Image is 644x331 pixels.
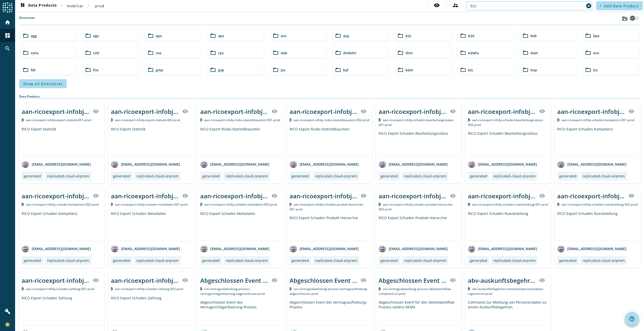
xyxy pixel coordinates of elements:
mat-icon: folder_open [85,50,91,56]
span: jss [281,68,285,72]
mat-icon: folder_open [585,67,591,73]
mat-icon: help_outline [629,316,635,322]
div: RICO Export Schaden Rueckstellung [468,211,548,241]
img: avatar [468,245,475,252]
label: Directories [19,16,35,25]
mat-icon: visibility [93,277,99,283]
span: ags [93,33,99,38]
button: Show all directories [19,79,67,88]
mat-icon: folder_open [210,50,216,56]
span: Kafka Topic: aan-ricoexport-infobj-schaden-zahlung-001-prod [26,287,94,291]
span: Kafka Topic: aan-ricoexport-infobj-schaden-rueckstellung-001-prod [472,202,548,207]
img: avatar [22,160,29,168]
mat-icon: folder_open [148,67,154,73]
img: avatar [200,160,208,168]
span: Kafka Topic: aan-ricoexport-infobj-risiko-statistikbaustein-002-prod [294,118,369,122]
mat-icon: folder_open [522,67,529,73]
div: aan-ricoexport-infobj-schaden-metadaten-001-_stage_ [111,192,179,200]
div: generated [381,174,398,178]
input: Search (% or * for wildcards) [470,3,584,9]
mat-icon: folder_open [85,33,91,39]
span: Show all directories [23,81,63,86]
div: generated [559,174,577,178]
div: generated [292,258,309,263]
span: Kafka Topic: aan-ricoexport-infobj-schaden-metadaten-001-prod [115,202,187,207]
img: Kafka Topic: aan-ricoexport-infobj-export-statistik-002-prod [111,118,113,122]
mat-icon: folder_open [23,33,29,39]
div: RICO Export Risiko Statistikbaustein [200,127,280,156]
mat-icon: folder_open [23,67,29,73]
mat-icon: visibility [271,277,277,283]
img: Kafka Topic: aan-ricoexport-infobj-schaden-produkt-hierarchie-001-prod [290,203,292,206]
span: prod [95,4,104,8]
span: apv [218,33,224,38]
mat-icon: folder_open [335,50,341,56]
span: Kafka Topic: vvn-vertragsabwicklung-process-vertragnichtigerklaerung-abgeschlossen-prod [200,287,265,296]
span: lcs [593,68,598,72]
div: generated [24,258,41,263]
span: cens [31,51,38,55]
div: generated [470,258,487,263]
span: Kafka Topic: aan-ricoexport-infobj-schaden-produkt-hierarchie-001-prod [290,202,364,211]
span: kaf [343,68,348,72]
div: generated [113,174,130,178]
img: Kafka Topic: aan-ricoexport-infobj-schaden-rueckstellung-002-prod [557,203,559,206]
span: dab [281,51,287,55]
div: replicated-cloud-onprem [315,258,357,263]
span: Kafka Topic: aan-ricoexport-infobj-schaden-zahlung-002-prod [115,287,183,291]
img: Kafka Topic: aan-ricoexport-infobj-schaden-kompetenz-002-prod [22,203,24,206]
mat-icon: folder_open [397,50,404,56]
img: df3a2c00d7f1025ea8f91671640e3a84 [5,322,10,327]
img: avatar [557,160,565,168]
div: generated [113,258,130,263]
mat-icon: folder_open [397,33,404,39]
span: Kafka Topic: vvn-vertragsabwicklung-process-vertragsaufhebung-abgeschlossen-prod [290,287,368,296]
mat-icon: cancel [586,3,592,9]
div: aan-ricoexport-infobj-schaden-rueckstellung-001-_stage_ [468,192,536,200]
mat-icon: folder_open [148,50,154,56]
div: aan-ricoexport-infobj-schaden-bearbeitungsstatus-001-_stage_ [379,107,447,116]
span: Kafka Topic: aan-ricoexport-infobj-schaden-metadaten-002-prod [204,202,277,207]
img: Kafka Topic: vvn-vertragsabwicklung-process-deleteworkflow-completed-v2-prod [379,287,381,291]
div: aan-ricoexport-infobj-schaden-metadaten-002-_stage_ [200,192,268,200]
div: aan-ricoexport-infobj-schaden-zahlung-001-_stage_ [22,276,90,285]
img: avatar [557,245,565,252]
span: b2c [406,33,412,38]
div: RICO Export Schaden Produkt Hierarchie [379,215,459,241]
div: aan-ricoexport-infobj-schaden-produkt-hierarchie-001-_stage_ [290,192,358,200]
div: RICO Export Schaden Zahlung [22,296,102,325]
img: Kafka Topic: vvn-vertragsabwicklung-process-vertragnichtigerklaerung-abgeschlossen-prod [200,287,203,291]
img: Kafka Topic: aan-ricoexport-infobj-schaden-rueckstellung-001-prod [468,203,470,206]
mat-icon: folder_open [460,50,466,56]
button: Clear [585,2,592,9]
span: Kafka Topic: vvn-vertragsabwicklung-process-deleteworkflow-completed-v2-prod [379,287,452,296]
span: Data Products [20,3,57,9]
mat-icon: folder_open [397,67,404,73]
img: Kafka Topic: aan-ricoexport-infobj-schaden-zahlung-001-prod [22,287,24,291]
mat-icon: visibility [360,193,367,199]
div: [EMAIL_ADDRESS][DOMAIN_NAME] [200,245,269,252]
mat-icon: home [5,19,11,25]
mat-icon: folder_open [335,33,341,39]
span: fnv [93,68,98,72]
button: mobiliar [65,1,86,10]
img: avatar [379,160,386,168]
img: Kafka Topic: aan-ricoexport-infobj-schaden-metadaten-001-prod [111,203,113,206]
div: [EMAIL_ADDRESS][DOMAIN_NAME] [468,245,537,252]
div: replicated-cloud-onprem [404,174,446,178]
div: generated [381,258,398,263]
div: Abgeschlossen Event des Vertragnichtigerklaerung-Prozess [200,276,268,285]
div: replicated-cloud-onprem [315,174,357,178]
div: [EMAIL_ADDRESS][DOMAIN_NAME] [557,160,626,168]
div: aan-ricoexport-infobj-export-statistik-001-_stage_ [22,107,90,116]
div: replicated-cloud-onprem [226,258,268,263]
span: Kafka Topic: aan-ricoexport-infobj-risiko-statistikbaustein-001-prod [204,118,280,122]
div: replicated-cloud-onprem [583,258,625,263]
mat-icon: folder_open [85,67,91,73]
mat-icon: visibility [182,277,188,283]
span: edwhc [468,51,479,55]
div: generated [292,174,309,178]
span: dtm [406,51,413,55]
mat-icon: folder_open [522,50,529,56]
img: avatar [111,245,118,252]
